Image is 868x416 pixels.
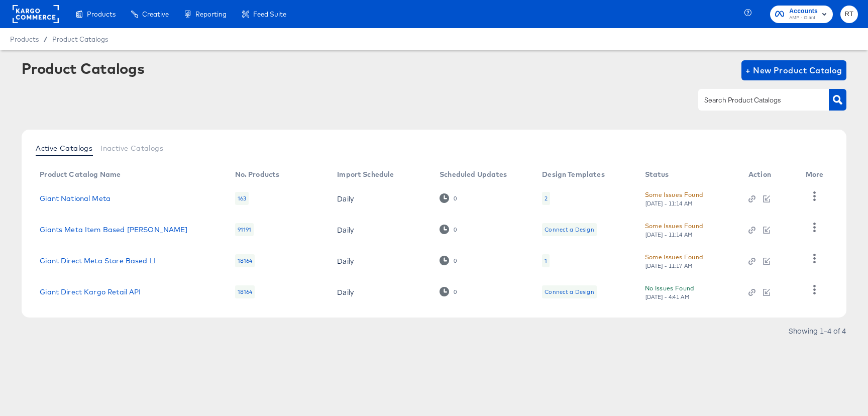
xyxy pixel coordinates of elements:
[545,194,548,202] div: 2
[637,167,740,183] th: Status
[440,256,457,265] div: 0
[702,94,809,106] input: Search Product Catalogs
[40,194,111,202] a: Giant National Meta
[329,183,431,214] td: Daily
[40,288,141,296] a: Giant Direct Kargo Retail API
[39,35,52,43] span: /
[542,192,550,205] div: 2
[645,252,703,269] button: Some Issues Found[DATE] - 11:17 AM
[645,252,703,262] div: Some Issues Found
[798,167,836,183] th: More
[440,225,457,234] div: 0
[329,214,431,245] td: Daily
[645,200,693,207] div: [DATE] - 11:14 AM
[645,221,703,231] div: Some Issues Found
[440,170,507,178] div: Scheduled Updates
[542,223,596,236] div: Connect a Design
[453,195,457,202] div: 0
[840,6,858,23] button: RT
[40,257,156,265] a: Giant Direct Meta Store Based LI
[235,170,280,178] div: No. Products
[741,60,846,80] button: + New Product Catalog
[52,35,108,43] a: Product Catalogs
[453,288,457,295] div: 0
[40,226,187,234] a: Giants Meta Item Based [PERSON_NAME]
[235,254,255,267] div: 18164
[745,63,842,77] span: + New Product Catalog
[453,257,457,264] div: 0
[645,221,703,238] button: Some Issues Found[DATE] - 11:14 AM
[545,226,594,234] div: Connect a Design
[329,245,431,276] td: Daily
[789,14,818,22] span: AMP - Giant
[235,285,255,298] div: 18164
[645,189,703,207] button: Some Issues Found[DATE] - 11:14 AM
[235,223,254,236] div: 91191
[645,189,703,200] div: Some Issues Found
[542,254,550,267] div: 1
[195,10,227,18] span: Reporting
[329,276,431,307] td: Daily
[40,170,121,178] div: Product Catalog Name
[337,170,394,178] div: Import Schedule
[10,35,39,43] span: Products
[740,167,798,183] th: Action
[545,257,547,265] div: 1
[788,327,846,334] div: Showing 1–4 of 4
[87,10,116,18] span: Products
[36,144,92,152] span: Active Catalogs
[100,144,163,152] span: Inactive Catalogs
[545,288,594,296] div: Connect a Design
[542,285,596,298] div: Connect a Design
[453,226,457,233] div: 0
[235,192,249,205] div: 163
[253,10,286,18] span: Feed Suite
[844,9,854,20] span: RT
[440,193,457,203] div: 0
[789,6,818,17] span: Accounts
[645,231,693,238] div: [DATE] - 11:14 AM
[142,10,169,18] span: Creative
[770,6,833,23] button: AccountsAMP - Giant
[645,262,693,269] div: [DATE] - 11:17 AM
[542,170,604,178] div: Design Templates
[440,287,457,296] div: 0
[22,60,144,76] div: Product Catalogs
